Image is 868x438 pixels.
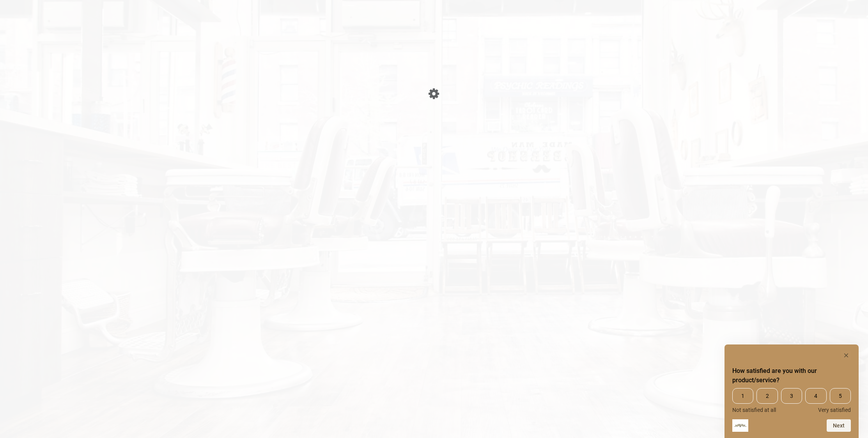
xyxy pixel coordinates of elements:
span: Very satisfied [818,407,851,413]
span: 3 [781,388,802,404]
div: How satisfied are you with our product/service? Select an option from 1 to 5, with 1 being Not sa... [732,351,851,432]
button: Next question [827,419,851,432]
div: How satisfied are you with our product/service? Select an option from 1 to 5, with 1 being Not sa... [732,388,851,413]
span: 5 [830,388,851,404]
span: Not satisfied at all [732,407,776,413]
span: 1 [732,388,753,404]
h2: How satisfied are you with our product/service? Select an option from 1 to 5, with 1 being Not sa... [732,366,851,385]
button: Hide survey [841,351,851,360]
span: 4 [805,388,826,404]
span: 2 [756,388,778,404]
